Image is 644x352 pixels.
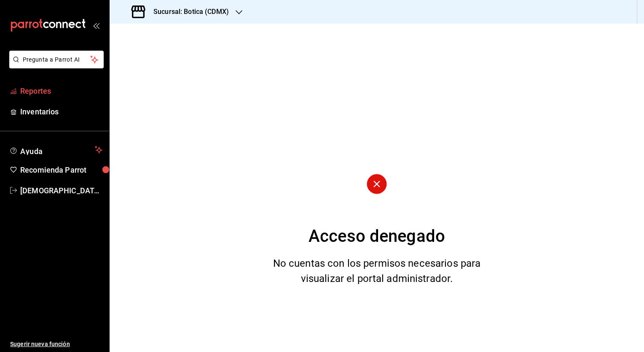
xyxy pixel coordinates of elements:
span: Pregunta a Parrot AI [23,55,91,64]
div: Acceso denegado [309,224,445,249]
span: Ayuda [20,145,91,155]
a: Pregunta a Parrot AI [6,61,104,70]
button: open_drawer_menu [93,22,99,29]
span: [DEMOGRAPHIC_DATA][PERSON_NAME][DATE] [20,185,102,196]
h3: Sucursal: Botica (CDMX) [147,7,229,17]
span: Sugerir nueva función [10,340,102,349]
span: Recomienda Parrot [20,164,102,176]
span: Reportes [20,85,102,97]
div: No cuentas con los permisos necesarios para visualizar el portal administrador. [263,256,491,286]
span: Inventarios [20,106,102,117]
button: Pregunta a Parrot AI [9,51,104,68]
